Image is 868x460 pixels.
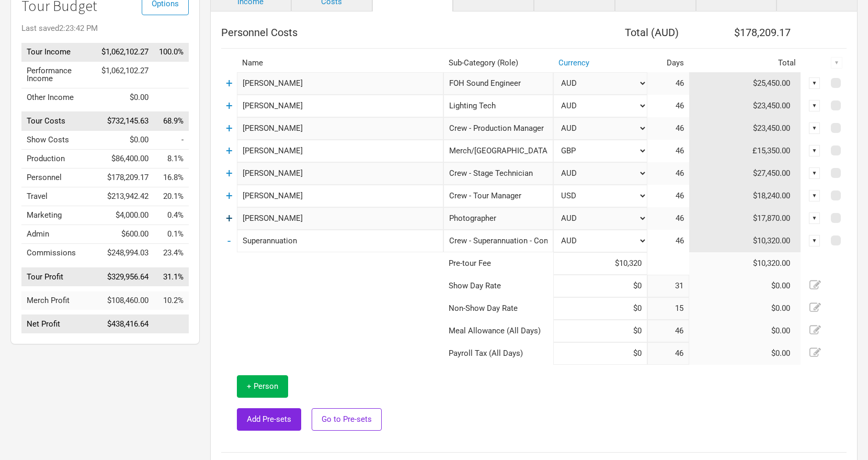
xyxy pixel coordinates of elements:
td: $10,320.00 [689,230,801,252]
div: Crew - Superannuation - Contractors [443,230,553,252]
td: $178,209.17 [96,169,154,187]
td: Show Day Rate [443,275,553,297]
td: Other Income as % of Tour Income [154,88,189,107]
td: 46 [647,230,689,252]
span: + Person [247,382,278,391]
td: Tour Profit as % of Tour Income [154,267,189,286]
td: $23,450.00 [689,117,801,140]
input: eg: Lars [237,162,443,185]
input: eg: Axel [237,95,443,117]
td: Non-Show Day Rate [443,297,553,320]
td: Payroll Tax (All Days) [443,342,553,365]
td: Tour Costs as % of Tour Income [154,112,189,131]
td: $108,460.00 [96,291,154,310]
span: Add Pre-sets [247,414,291,424]
td: $17,870.00 [689,207,801,230]
th: $178,209.17 [689,22,801,43]
td: $0.00 [689,275,801,297]
td: Tour Costs [21,112,96,131]
td: Personnel [21,169,96,187]
td: Production [21,150,96,169]
td: $10,320.00 [689,252,801,275]
td: $0.00 [689,320,801,342]
div: Photographer [443,207,553,230]
div: Crew - Tour Manager [443,185,553,207]
td: Commissions [21,244,96,263]
div: Crew - Production Manager [443,117,553,140]
td: $4,000.00 [96,206,154,225]
td: $86,400.00 [96,150,154,169]
td: $329,956.64 [96,267,154,286]
div: Merch/PA [443,140,553,162]
td: Travel [21,187,96,206]
input: eg: Paul [237,72,443,95]
td: $18,240.00 [689,185,801,207]
div: ▼ [809,190,820,201]
input: eg: Angus [237,185,443,207]
th: Total [689,54,801,72]
td: $1,062,102.27 [96,61,154,88]
a: Currency [558,58,589,68]
a: + [226,189,233,203]
td: Tour Income as % of Tour Income [154,43,189,62]
td: Personnel as % of Tour Income [154,169,189,187]
td: $0.00 [96,131,154,150]
td: Tour Income [21,43,96,62]
a: + [226,211,233,225]
th: Total ( AUD ) [553,22,689,43]
input: eg: PJ [237,230,443,252]
td: $0.00 [96,88,154,107]
button: + Person [237,375,288,398]
td: $213,942.42 [96,187,154,206]
th: Days [647,54,689,72]
td: $0.00 [689,297,801,320]
div: ▼ [809,167,820,179]
td: Merch Profit [21,291,96,310]
div: ▼ [831,57,842,69]
div: FOH Sound Engineer [443,72,553,95]
a: - [227,234,231,248]
td: $27,450.00 [689,162,801,185]
th: Name [237,54,443,72]
div: Last saved 2:23:42 PM [21,25,189,32]
td: $23,450.00 [689,95,801,117]
td: 46 [647,72,689,95]
div: ▼ [809,100,820,111]
td: Performance Income as % of Tour Income [154,61,189,88]
td: Marketing [21,206,96,225]
th: Personnel Costs [221,22,553,43]
td: Net Profit as % of Tour Income [154,315,189,334]
td: $438,416.64 [96,315,154,334]
td: Show Costs as % of Tour Income [154,131,189,150]
div: ▼ [809,235,820,246]
a: + [226,166,233,180]
td: 46 [647,140,689,162]
button: Go to Pre-sets [312,408,382,431]
td: Performance Income [21,61,96,88]
input: eg: John [237,140,443,162]
td: Net Profit [21,315,96,334]
div: Lighting Tech [443,95,553,117]
td: Show Costs [21,131,96,150]
span: Go to Pre-sets [322,414,372,424]
td: 46 [647,207,689,230]
td: 46 [647,185,689,207]
input: eg: Ozzy [237,117,443,140]
td: 46 [647,162,689,185]
td: Merch Profit as % of Tour Income [154,291,189,310]
td: Commissions as % of Tour Income [154,244,189,263]
a: + [226,76,233,90]
td: Tour Profit [21,267,96,286]
td: Marketing as % of Tour Income [154,206,189,225]
div: ▼ [809,145,820,156]
td: Travel as % of Tour Income [154,187,189,206]
a: + [226,144,233,158]
td: $248,994.03 [96,244,154,263]
div: ▼ [809,212,820,224]
td: Production as % of Tour Income [154,150,189,169]
td: £15,350.00 [689,140,801,162]
td: Other Income [21,88,96,107]
td: Meal Allowance (All Days) [443,320,553,342]
td: $25,450.00 [689,72,801,95]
